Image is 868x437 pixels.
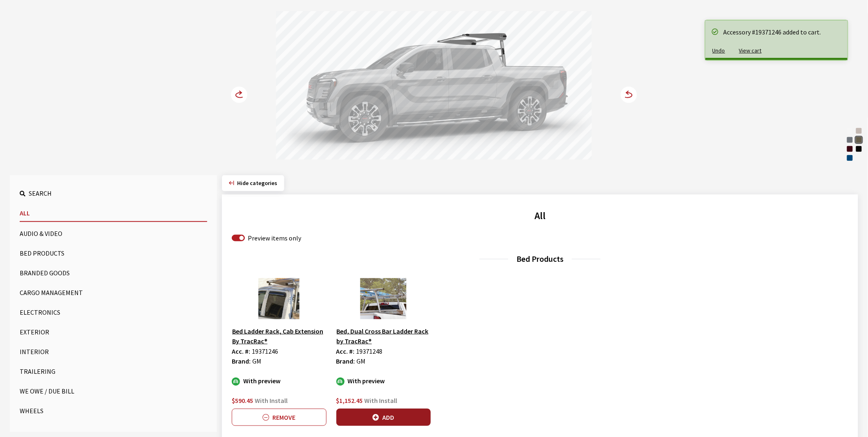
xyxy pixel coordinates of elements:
h2: All [232,208,848,223]
div: Coastal Dune [855,127,863,135]
span: Search [29,189,52,197]
span: Click to hide category section. [237,179,277,187]
div: Deep Bronze Metallic [855,136,863,144]
div: Onyx Black [855,145,863,153]
button: Exterior [20,324,207,340]
div: With preview [232,376,327,386]
button: Electronics [20,304,207,320]
button: Undo [706,43,732,58]
button: Cargo Management [20,284,207,301]
button: View cart [732,43,769,58]
button: We Owe / Due Bill [20,383,207,399]
span: 19371248 [356,347,383,355]
span: $1,152.45 [336,396,363,405]
span: With Install [255,396,288,405]
button: All [20,205,207,222]
button: Bed Products [20,245,207,261]
button: Remove [232,409,327,426]
button: Branded Goods [20,265,207,281]
button: Wheels [20,403,207,419]
span: GM [252,357,261,365]
label: Brand: [336,356,355,366]
div: Summit White [846,127,854,135]
button: Bed, Dual Cross Bar Ladder Rack by TracRac® [336,326,431,346]
button: Add [336,409,431,426]
img: Image for Bed Ladder Rack, Cab Extension By TracRac® [232,278,327,319]
img: Image for Bed, Dual Cross Bar Ladder Rack by TracRac® [336,278,431,319]
h3: Bed Products [232,253,848,265]
button: Bed Ladder Rack, Cab Extension By TracRac® [232,326,327,346]
button: Audio & Video [20,225,207,242]
div: With preview [336,376,431,386]
span: $590.45 [232,396,253,405]
label: Preview items only [248,233,301,243]
label: Brand: [232,356,251,366]
span: With Install [365,396,397,405]
label: Acc. #: [336,346,355,356]
label: Acc. #: [232,346,250,356]
div: Dark Ember Tintcoat [846,145,854,153]
div: Thunderstorm Gray [846,136,854,144]
span: 19371246 [252,347,278,355]
button: Hide categories [222,175,284,191]
span: GM [357,357,366,365]
div: Deep Ocean Blue Metallic [846,154,854,162]
button: Trailering [20,363,207,380]
button: Interior [20,343,207,360]
div: Accessory #19371246 added to cart. [724,27,839,37]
